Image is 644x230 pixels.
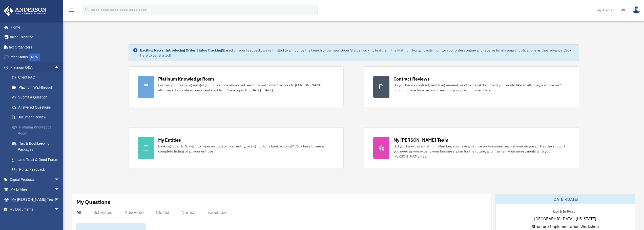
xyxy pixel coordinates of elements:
[4,205,67,215] a: My Documentsarrow_drop_down
[158,137,181,143] div: My Entities
[140,48,223,53] strong: Exciting News: Introducing Order Status Tracking!
[532,223,599,229] span: Structure Implementation Workshop
[633,6,640,14] img: User Pic
[7,122,67,138] a: Platinum Knowledge Room
[7,72,67,83] a: Client FAQ
[207,210,227,215] div: Expedited
[364,127,579,168] a: My [PERSON_NAME] Team Did you know, as a Platinum Member, you have an entire professional team at...
[364,66,579,107] a: Contract Reviews Do you have a contract, rental agreement, or other legal document you would like...
[4,22,65,32] a: Home
[156,210,169,215] div: Closed
[158,144,334,154] div: Looking for an EIN, want to make an update to an entity, or sign up for a bank account? Click her...
[54,174,65,185] span: arrow_drop_down
[54,205,65,215] span: arrow_drop_down
[29,54,40,61] div: NEW
[68,7,74,13] i: menu
[7,92,67,103] a: Submit a Question
[7,138,67,155] a: Tax & Bookkeeping Packages
[4,32,67,42] a: Online Ordering
[158,83,334,93] div: Further your learning and get your questions answered real-time with direct access to [PERSON_NAM...
[534,216,596,222] span: [GEOGRAPHIC_DATA], [US_STATE]
[2,6,48,16] img: Anderson Advisors Platinum Portal
[4,185,67,195] a: My Entitiesarrow_drop_down
[54,194,65,205] span: arrow_drop_down
[393,76,430,82] div: Contract Reviews
[140,48,571,58] a: Click Here to get started!
[4,42,67,52] a: Tax Organizers
[4,62,67,72] a: Platinum Q&Aarrow_drop_up
[393,144,570,159] div: Did you know, as a Platinum Member, you have an entire professional team at your disposal? Get th...
[7,102,67,112] a: Answered Questions
[4,194,67,205] a: My [PERSON_NAME] Teamarrow_drop_down
[393,83,570,93] div: Do you have a contract, rental agreement, or other legal document you would like an attorney's ad...
[54,62,65,73] span: arrow_drop_up
[125,210,144,215] div: Answered
[181,210,195,215] div: Normal
[129,127,344,168] a: My Entities Looking for an EIN, want to make an update to an entity, or sign up for a bank accoun...
[7,155,67,165] a: Land Trust & Deed Forum
[85,7,90,12] i: search
[393,137,448,143] div: My [PERSON_NAME] Team
[129,66,344,107] a: Platinum Knowledge Room Further your learning and get your questions answered real-time with dire...
[549,208,581,214] div: Live & In-Person
[140,48,575,58] div: Based on your feedback, we're thrilled to announce the launch of our new Order Status Tracking fe...
[4,52,67,63] a: Order StatusNEW
[76,210,81,215] div: All
[7,112,67,122] a: Document Review
[68,9,74,13] a: menu
[76,198,110,206] div: My Questions
[93,210,113,215] div: Submitted
[54,185,65,195] span: arrow_drop_down
[4,174,67,185] a: Digital Productsarrow_drop_down
[496,194,635,204] div: [DATE]-[DATE]
[158,76,214,82] div: Platinum Knowledge Room
[7,165,67,175] a: Portal Feedback
[7,82,67,92] a: Platinum Walkthrough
